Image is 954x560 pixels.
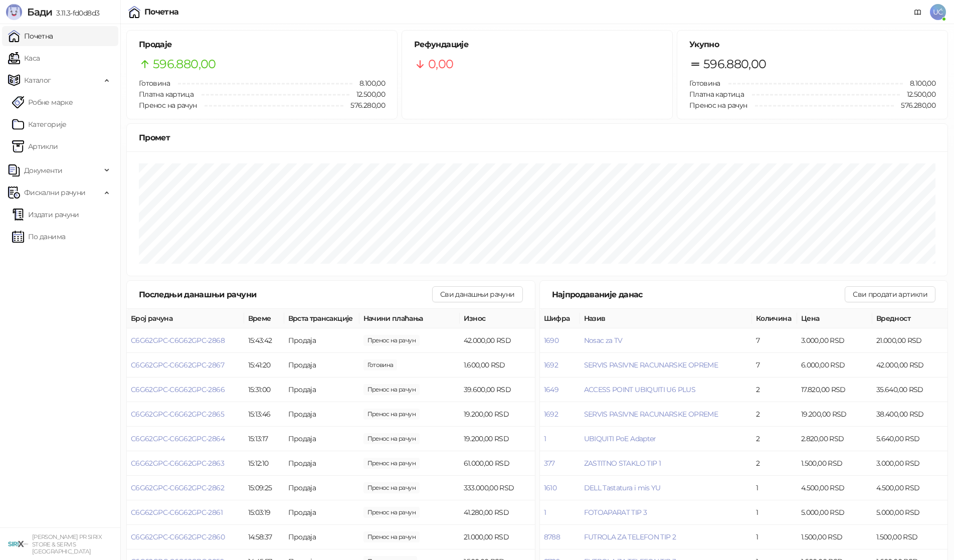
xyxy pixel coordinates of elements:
[349,89,385,100] span: 12.500,00
[460,500,535,525] td: 41.280,00 RSD
[428,55,453,74] span: 0,00
[460,353,535,378] td: 1.600,00 RSD
[244,451,284,476] td: 15:12:10
[872,525,947,549] td: 1.500,00 RSD
[872,378,947,402] td: 35.640,00 RSD
[284,525,359,549] td: Продаја
[540,309,580,328] th: Шифра
[752,328,797,353] td: 7
[797,427,872,451] td: 2.820,00 RSD
[584,459,661,468] span: ZASTITNO STAKLO TIP 1
[584,385,695,394] button: ACCESS POINT UBIQUITI U6 PLUS
[24,182,85,203] span: Фискални рачуни
[352,78,385,89] span: 8.100,00
[903,78,935,89] span: 8.100,00
[797,402,872,427] td: 19.200,00 RSD
[584,508,647,517] button: FOTOAPARAT TIP 3
[244,309,284,328] th: Време
[244,378,284,402] td: 15:31:00
[797,451,872,476] td: 1.500,00 RSD
[131,410,224,419] button: C6G62GPC-C6G62GPC-2865
[797,353,872,378] td: 6.000,00 RSD
[131,336,225,345] button: C6G62GPC-C6G62GPC-2868
[703,55,767,74] span: 596.880,00
[284,402,359,427] td: Продаја
[872,328,947,353] td: 21.000,00 RSD
[797,309,872,328] th: Цена
[544,434,546,443] button: 1
[752,500,797,525] td: 1
[244,328,284,353] td: 15:43:42
[52,9,99,18] span: 3.11.3-fd0d8d3
[363,482,420,493] span: 333.000,00
[552,288,845,301] div: Најпродаваније данас
[894,100,935,111] span: 576.280,00
[131,532,225,541] button: C6G62GPC-C6G62GPC-2860
[363,531,420,542] span: 21.000,00
[584,360,718,369] button: SERVIS PASIVNE RACUNARSKE OPREME
[139,90,194,99] span: Платна картица
[244,525,284,549] td: 14:58:37
[797,328,872,353] td: 3.000,00 RSD
[584,434,656,443] button: UBIQUITI PoE Adapter
[284,309,359,328] th: Врста трансакције
[544,336,558,345] button: 1690
[139,131,935,144] div: Промет
[544,360,558,369] button: 1692
[139,101,197,110] span: Пренос на рачун
[460,378,535,402] td: 39.600,00 RSD
[460,402,535,427] td: 19.200,00 RSD
[797,476,872,500] td: 4.500,00 RSD
[359,309,460,328] th: Начини плаћања
[752,309,797,328] th: Количина
[139,39,385,51] h5: Продаје
[460,451,535,476] td: 61.000,00 RSD
[460,309,535,328] th: Износ
[544,532,560,541] button: 8788
[584,532,676,541] button: FUTROLA ZA TELEFON TIP 2
[131,360,224,369] button: C6G62GPC-C6G62GPC-2867
[460,525,535,549] td: 21.000,00 RSD
[797,378,872,402] td: 17.820,00 RSD
[544,459,555,468] button: 377
[900,89,935,100] span: 12.500,00
[544,385,558,394] button: 1649
[284,328,359,353] td: Продаја
[284,427,359,451] td: Продаја
[131,483,224,492] button: C6G62GPC-C6G62GPC-2862
[689,90,744,99] span: Платна картица
[544,410,558,419] button: 1692
[244,353,284,378] td: 15:41:20
[131,459,224,468] button: C6G62GPC-C6G62GPC-2863
[752,427,797,451] td: 2
[752,353,797,378] td: 7
[127,309,244,328] th: Број рачуна
[12,136,58,156] a: ArtikliАртикли
[32,533,102,555] small: [PERSON_NAME] PR SIRIX STORE & SERVIS [GEOGRAPHIC_DATA]
[131,434,225,443] button: C6G62GPC-C6G62GPC-2864
[910,4,926,20] a: Документација
[284,476,359,500] td: Продаја
[930,4,946,20] span: UĆ
[584,410,718,419] span: SERVIS PASIVNE RACUNARSKE OPREME
[363,335,420,346] span: 42.000,00
[284,378,359,402] td: Продаја
[12,92,73,112] a: Робне марке
[12,205,79,225] a: Издати рачуни
[131,508,223,517] button: C6G62GPC-C6G62GPC-2861
[284,451,359,476] td: Продаја
[363,409,420,420] span: 19.200,00
[584,483,661,492] button: DELL Tastatura i mis YU
[139,288,432,301] div: Последњи данашњи рачуни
